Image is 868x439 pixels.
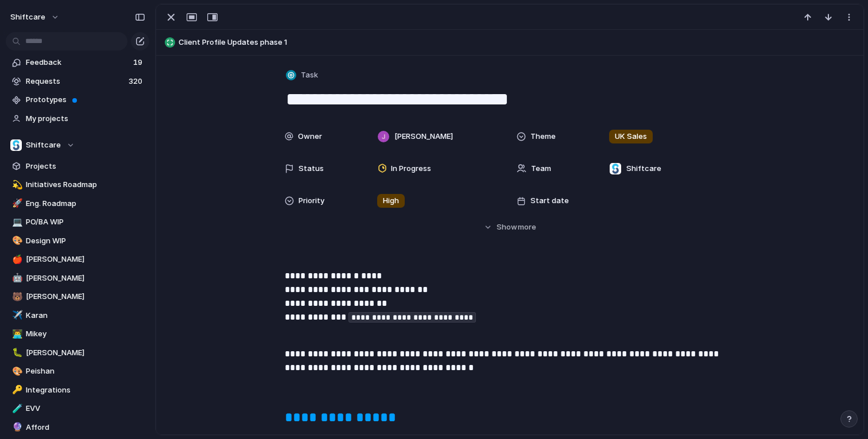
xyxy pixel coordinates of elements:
button: 🍎 [10,254,22,265]
span: My projects [26,113,145,125]
span: [PERSON_NAME] [26,347,145,359]
button: ✈️ [10,310,22,321]
a: 🐻[PERSON_NAME] [6,288,149,305]
button: 🐛 [10,347,22,359]
button: 🧪 [10,403,22,414]
button: Showmore [285,217,735,238]
span: Integrations [26,384,145,396]
span: [PERSON_NAME] [26,254,145,265]
div: 🍎 [12,253,20,266]
span: Shiftcare [26,139,61,151]
span: Shiftcare [626,163,661,174]
span: Team [531,163,551,174]
div: 🔑 [12,383,20,397]
a: 🧪EVV [6,400,149,417]
button: Task [284,67,321,84]
span: Status [299,163,324,174]
span: Theme [530,131,556,142]
a: 💻PO/BA WIP [6,213,149,231]
button: 🐻 [10,291,22,302]
span: Show [497,222,517,233]
a: Requests320 [6,73,149,90]
span: [PERSON_NAME] [394,131,453,142]
a: 🚀Eng. Roadmap [6,195,149,212]
div: 🧪 [12,402,20,415]
a: My projects [6,110,149,127]
a: 🎨Design WIP [6,232,149,250]
span: [PERSON_NAME] [26,291,145,302]
a: Prototypes [6,91,149,108]
div: 🚀 [12,197,20,210]
div: 🐛 [12,346,20,359]
a: Feedback19 [6,54,149,71]
span: Owner [298,131,322,142]
div: 🐻 [12,290,20,304]
a: 🤖[PERSON_NAME] [6,270,149,287]
span: Eng. Roadmap [26,198,145,209]
a: 🐛[PERSON_NAME] [6,344,149,362]
span: Requests [26,76,125,87]
button: 🤖 [10,273,22,284]
button: 🚀 [10,198,22,209]
a: 🎨Peishan [6,363,149,380]
span: Task [301,69,318,81]
button: shiftcare [5,8,65,26]
span: High [383,195,399,207]
span: EVV [26,403,145,414]
div: 🎨 [12,234,20,247]
div: 🤖 [12,271,20,285]
span: Client Profile Updates phase 1 [179,37,858,48]
span: Initiatives Roadmap [26,179,145,191]
a: 🍎[PERSON_NAME] [6,251,149,268]
span: In Progress [391,163,431,174]
span: [PERSON_NAME] [26,273,145,284]
span: Peishan [26,366,145,377]
span: PO/BA WIP [26,216,145,228]
span: Prototypes [26,94,145,106]
button: 👨‍💻 [10,328,22,340]
button: Shiftcare [6,137,149,154]
a: 🔑Integrations [6,382,149,399]
span: Priority [299,195,324,207]
span: UK Sales [615,131,647,142]
a: 🔮Afford [6,419,149,436]
a: Projects [6,158,149,175]
button: 🎨 [10,366,22,377]
div: 💫 [12,178,20,192]
div: 🔮 [12,421,20,434]
span: Feedback [26,57,130,68]
a: 👨‍💻Mikey [6,325,149,343]
button: 🔮 [10,422,22,433]
div: 💻 [12,216,20,229]
span: more [518,222,536,233]
div: 👨‍💻 [12,328,20,341]
div: ✈️ [12,309,20,322]
button: 🔑 [10,384,22,396]
span: 320 [129,76,145,87]
a: ✈️Karan [6,307,149,324]
span: Start date [530,195,569,207]
button: 💻 [10,216,22,228]
span: shiftcare [10,11,45,23]
span: 19 [133,57,145,68]
button: 🎨 [10,235,22,247]
button: Client Profile Updates phase 1 [161,33,858,52]
span: Projects [26,161,145,172]
div: 🎨 [12,365,20,378]
span: Karan [26,310,145,321]
a: 💫Initiatives Roadmap [6,176,149,193]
